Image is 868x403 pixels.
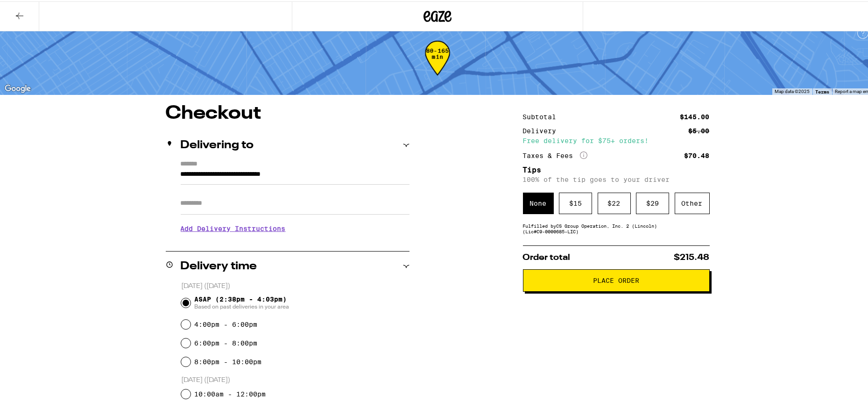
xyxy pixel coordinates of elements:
[775,87,810,93] span: Map data ©2025
[523,268,710,290] button: Place Order
[181,216,409,238] h3: Add Delivery Instructions
[523,165,710,173] h5: Tips
[675,191,710,213] div: Other
[166,103,409,122] h1: Checkout
[425,46,450,81] div: 80-165 min
[181,238,409,245] p: We'll contact you at when we arrive
[194,389,266,396] label: 10:00am - 12:00pm
[523,191,554,213] div: None
[2,81,33,94] a: Open this area in Google Maps (opens a new window)
[181,138,254,150] h2: Delivering to
[593,276,639,282] span: Place Order
[523,126,563,133] div: Delivery
[194,294,289,309] span: ASAP (2:38pm - 4:03pm)
[523,112,563,119] div: Subtotal
[636,191,669,213] div: $ 29
[194,357,261,364] label: 8:00pm - 10:00pm
[598,191,631,213] div: $ 22
[194,319,257,327] label: 4:00pm - 6:00pm
[815,87,829,93] a: Terms
[689,126,710,133] div: $5.00
[523,150,587,158] div: Taxes & Fees
[194,302,289,309] span: Based on past deliveries in your area
[181,259,257,271] h2: Delivery time
[181,281,409,289] p: [DATE] ([DATE])
[523,174,710,182] p: 100% of the tip goes to your driver
[2,81,33,94] img: Google
[181,374,409,383] p: [DATE] ([DATE])
[523,222,710,233] div: Fulfilled by CS Group Operation, Inc. 2 (Lincoln) (Lic# C9-0000685-LIC )
[559,191,592,213] div: $ 15
[194,338,257,345] label: 6:00pm - 8:00pm
[674,252,710,260] span: $215.48
[523,136,710,143] div: Free delivery for $75+ orders!
[685,151,710,158] div: $70.48
[523,252,571,260] span: Order total
[680,112,710,119] div: $145.00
